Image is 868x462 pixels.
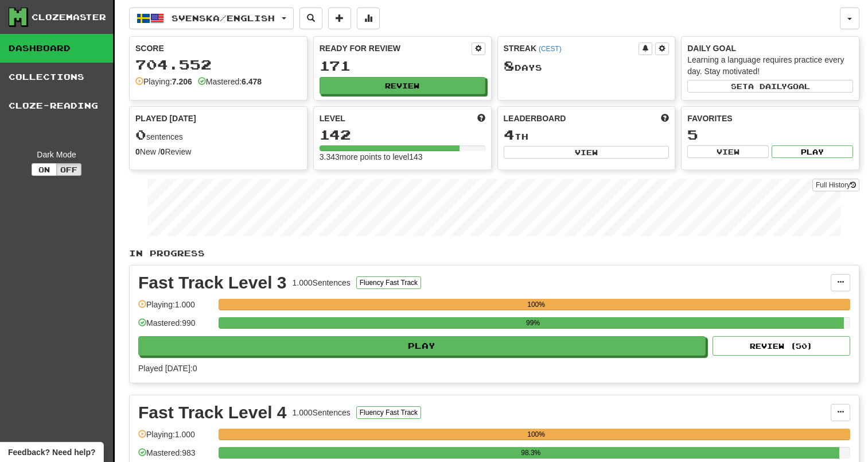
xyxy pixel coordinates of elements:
a: (CEST) [539,45,562,53]
button: More stats [357,7,380,29]
div: Daily Goal [687,43,853,54]
button: Search sentences [299,7,322,29]
div: 142 [320,128,485,142]
div: Learning a language requires practice every day. Stay motivated! [687,54,853,77]
div: 1.000 Sentences [293,407,351,418]
div: 98.3% [222,447,839,459]
div: 100% [222,299,850,310]
button: Off [56,163,81,176]
button: Fluency Fast Track [356,406,421,419]
span: a daily [748,82,787,90]
div: 1.000 Sentences [293,277,351,288]
button: Review [320,77,485,94]
div: Dark Mode [9,149,104,160]
span: 0 [135,126,146,143]
div: 3.343 more points to level 143 [320,151,485,163]
button: On [32,163,57,176]
div: 99% [222,317,844,329]
button: Play [138,336,706,356]
div: 704.552 [135,57,301,72]
button: Svenska/English [129,7,294,29]
div: Favorites [687,113,853,124]
span: Score more points to level up [477,113,485,124]
span: Played [DATE] [135,113,196,124]
div: Mastered: 990 [138,317,213,336]
span: Open feedback widget [8,446,95,458]
button: View [687,145,769,158]
span: 8 [504,57,515,74]
button: Review (50) [713,336,850,356]
button: Seta dailygoal [687,80,853,93]
div: Fast Track Level 4 [138,404,287,421]
button: Play [772,145,853,158]
span: Leaderboard [504,113,566,124]
div: Streak [504,43,639,54]
button: Add sentence to collection [328,7,351,29]
div: th [504,128,670,143]
div: 171 [320,59,485,73]
div: sentences [135,128,301,143]
div: Playing: 1.000 [138,299,213,318]
span: This week in points, UTC [661,113,669,124]
a: Full History [812,179,859,191]
div: Ready for Review [320,43,472,54]
div: Score [135,43,301,54]
div: Fast Track Level 3 [138,274,287,291]
div: 5 [687,128,853,142]
div: 100% [222,429,850,440]
strong: 7.206 [172,77,192,86]
span: Played [DATE]: 0 [138,364,197,373]
span: Level [320,113,345,124]
button: View [504,146,670,159]
span: 4 [504,126,515,143]
strong: 0 [135,147,140,156]
div: Playing: 1.000 [138,429,213,448]
div: Mastered: [198,76,262,87]
div: Playing: [135,76,192,87]
span: Svenska / English [172,13,275,23]
strong: 6.478 [242,77,262,86]
p: In Progress [129,248,859,259]
div: New / Review [135,146,301,157]
div: Clozemaster [32,11,106,23]
strong: 0 [161,147,165,156]
button: Fluency Fast Track [356,276,421,289]
div: Day s [504,59,670,74]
